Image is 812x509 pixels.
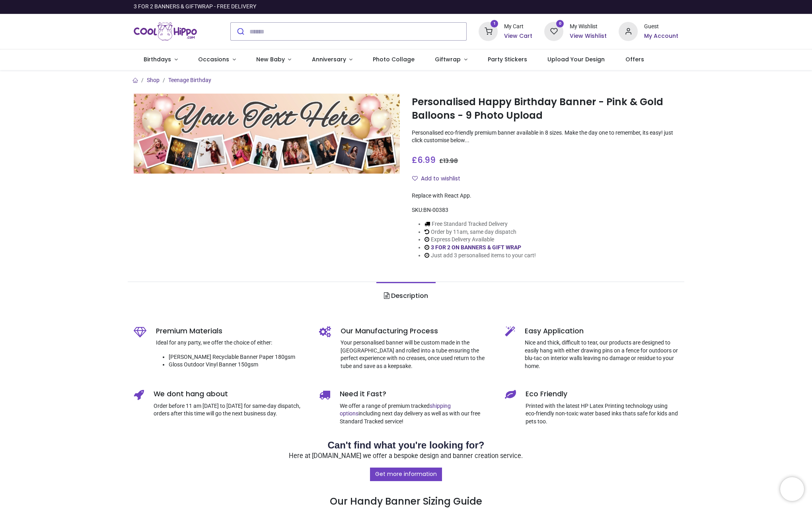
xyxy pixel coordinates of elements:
[439,157,458,165] span: £
[412,154,436,166] span: £
[570,32,607,40] a: View Wishlist
[134,20,197,43] a: Logo of Cool Hippo
[525,326,679,336] h5: Easy Application
[302,49,363,70] a: Anniversary
[511,3,678,11] iframe: Customer reviews powered by Trustpilot
[431,244,521,251] a: 3 FOR 2 ON BANNERS & GIFT WRAP
[134,467,679,509] h3: Our Handy Banner Sizing Guide
[425,49,478,70] a: Giftwrap
[373,55,415,63] span: Photo Collage
[412,95,678,123] h1: Personalised Happy Birthday Banner - Pink & Gold Balloons - 9 Photo Upload
[423,207,448,213] span: BN-00383
[147,77,160,83] a: Shop
[312,55,346,63] span: Anniversary
[231,23,249,40] button: Submit
[134,452,679,461] p: Here at [DOMAIN_NAME] we offer a bespoke design and banner creation service.
[341,339,493,370] p: Your personalised banner will be custom made in the [GEOGRAPHIC_DATA] and rolled into a tube ensu...
[340,389,493,399] h5: Need it Fast?
[412,172,467,186] button: Add to wishlistAdd to wishlist
[570,23,607,31] div: My Wishlist
[417,154,436,166] span: 6.99
[435,55,461,63] span: Giftwrap
[134,49,188,70] a: Birthdays
[134,3,256,11] div: 3 FOR 2 BANNERS & GIFTWRAP - FREE DELIVERY
[644,32,678,40] a: My Account
[168,77,211,83] a: Teenage Birthday
[198,55,229,63] span: Occasions
[424,228,536,236] li: Order by 11am, same day dispatch
[156,339,308,347] p: Ideal for any party, we offer the choice of either:
[134,20,197,43] img: Cool Hippo
[504,32,532,40] a: View Cart
[134,94,400,174] img: Personalised Happy Birthday Banner - Pink & Gold Balloons - 9 Photo Upload
[504,23,532,31] div: My Cart
[376,282,436,310] a: Description
[341,326,493,336] h5: Our Manufacturing Process
[424,236,536,244] li: Express Delivery Available
[412,129,678,145] p: Personalised eco-friendly premium banner available in 8 sizes. Make the day one to remember, its ...
[625,55,644,63] span: Offers
[169,353,308,361] li: [PERSON_NAME] Recyclable Banner Paper 180gsm
[780,477,804,501] iframe: Brevo live chat
[488,55,527,63] span: Party Stickers
[424,252,536,260] li: Just add 3 personalised items to your cart!
[479,28,498,34] a: 1
[491,20,498,27] sup: 1
[154,389,308,399] h5: We dont hang about
[644,23,678,31] div: Guest
[370,468,442,481] a: Get more information
[526,402,679,426] p: Printed with the latest HP Latex Printing technology using eco-friendly non-toxic water based ink...
[424,220,536,228] li: Free Standard Tracked Delivery
[169,361,308,369] li: Gloss Outdoor Vinyl Banner 150gsm
[556,20,564,27] sup: 0
[412,206,678,214] div: SKU:
[156,326,308,336] h5: Premium Materials
[526,389,679,399] h5: Eco Friendly
[412,192,678,200] div: Replace with React App.
[256,55,285,63] span: New Baby
[544,28,563,34] a: 0
[154,402,308,418] p: Order before 11 am [DATE] to [DATE] for same-day dispatch, orders after this time will go the nex...
[246,49,302,70] a: New Baby
[188,49,246,70] a: Occasions
[547,55,605,63] span: Upload Your Design
[144,55,171,63] span: Birthdays
[525,339,679,370] p: Nice and thick, difficult to tear, our products are designed to easily hang with either drawing p...
[412,176,418,181] i: Add to wishlist
[134,439,679,452] h2: Can't find what you're looking for?
[443,157,458,165] span: 13.98
[340,402,493,426] p: We offer a range of premium tracked including next day delivery as well as with our free Standard...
